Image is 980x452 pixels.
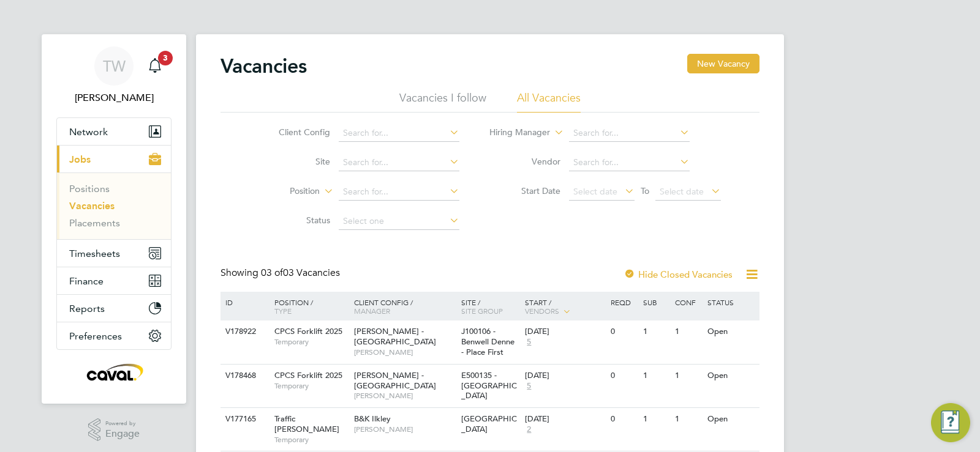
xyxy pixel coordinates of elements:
div: Client Config / [351,292,458,321]
button: New Vacancy [687,54,759,73]
a: Placements [69,217,120,229]
div: [DATE] [525,414,605,424]
span: [PERSON_NAME] - [GEOGRAPHIC_DATA] [354,326,436,347]
input: Select one [339,213,459,230]
label: Start Date [490,185,560,196]
label: Vendor [490,156,560,167]
a: Positions [69,183,110,195]
div: 0 [608,320,639,343]
div: Sub [640,292,672,313]
span: [PERSON_NAME] [354,391,455,401]
label: Client Config [260,127,330,138]
div: [DATE] [525,371,605,381]
button: Jobs [57,146,171,172]
span: Temporary [274,381,348,391]
div: Open [704,408,758,431]
span: Type [274,306,292,316]
div: Site / [458,292,522,321]
input: Search for... [339,154,459,171]
button: Preferences [57,322,171,349]
label: Hide Closed Vacancies [624,269,733,280]
div: V177165 [222,408,265,431]
span: Jobs [69,154,91,165]
span: CPCS Forklift 2025 [274,326,342,336]
span: [GEOGRAPHIC_DATA] [461,413,517,434]
div: 0 [608,365,639,387]
span: CPCS Forklift 2025 [274,370,342,380]
div: Status [704,292,758,313]
div: 1 [672,320,704,343]
span: Manager [354,306,390,316]
span: Traffic [PERSON_NAME] [274,413,339,434]
div: Position / [265,292,351,321]
input: Search for... [569,125,690,142]
span: Preferences [69,330,122,342]
span: B&K Ilkley [354,413,391,424]
div: Jobs [57,172,171,239]
input: Search for... [339,125,459,142]
button: Network [57,118,171,145]
span: [PERSON_NAME] - [GEOGRAPHIC_DATA] [354,370,436,391]
img: caval-logo-retina.png [83,362,145,382]
span: Engage [105,429,140,439]
div: 1 [640,320,672,343]
span: Site Group [461,306,503,316]
label: Site [260,156,330,167]
span: TW [103,58,126,74]
span: Powered by [105,418,140,429]
div: Showing [221,267,342,280]
div: Open [704,365,758,387]
button: Timesheets [57,240,171,267]
input: Search for... [569,154,690,171]
label: Hiring Manager [480,127,550,139]
a: Powered byEngage [88,418,140,442]
div: 1 [672,408,704,431]
a: Vacancies [69,200,115,212]
button: Reports [57,295,171,322]
span: Tim Wells [56,91,171,105]
span: 03 Vacancies [261,267,340,279]
span: Select date [660,186,704,197]
div: Reqd [608,292,639,313]
div: Conf [672,292,704,313]
span: Timesheets [69,248,120,259]
span: 5 [525,381,533,391]
span: Finance [69,275,104,287]
div: V178468 [222,365,265,387]
label: Status [260,215,330,226]
div: ID [222,292,265,313]
input: Search for... [339,183,459,201]
div: 0 [608,408,639,431]
span: [PERSON_NAME] [354,424,455,434]
span: Vendors [525,306,559,316]
span: To [637,183,653,199]
span: Select date [573,186,617,197]
li: All Vacancies [517,91,581,113]
li: Vacancies I follow [399,91,486,113]
span: E500135 - [GEOGRAPHIC_DATA] [461,370,517,401]
span: Temporary [274,435,348,445]
span: Temporary [274,337,348,347]
span: 5 [525,337,533,347]
a: TW[PERSON_NAME] [56,46,171,105]
label: Position [249,185,320,198]
span: [PERSON_NAME] [354,347,455,357]
div: 1 [640,408,672,431]
div: 1 [672,365,704,387]
div: [DATE] [525,327,605,337]
div: Open [704,320,758,343]
button: Engage Resource Center [931,403,970,442]
span: 3 [158,51,173,65]
div: 1 [640,365,672,387]
span: 03 of [261,267,283,279]
div: V178922 [222,320,265,343]
a: 3 [143,46,167,86]
span: 2 [525,424,533,435]
span: Reports [69,303,105,314]
a: Go to home page [56,362,171,382]
div: Start / [522,292,608,322]
span: Network [69,126,108,138]
span: J100106 - Benwell Denne - Place First [461,326,514,357]
h2: Vacancies [221,54,307,78]
nav: Main navigation [42,34,186,404]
